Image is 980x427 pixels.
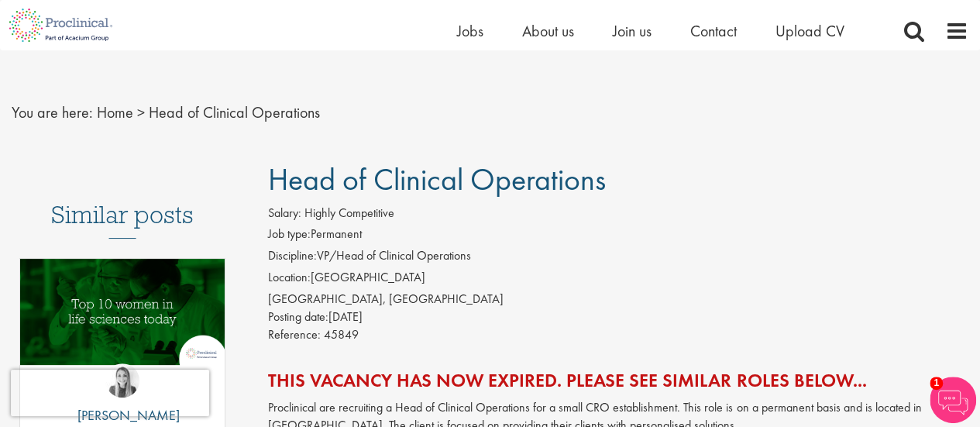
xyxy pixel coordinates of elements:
[304,205,394,221] span: Highly Competitive
[12,102,93,122] span: You are here:
[268,205,301,222] label: Salary:
[149,102,320,122] span: Head of Clinical Operations
[105,363,139,398] img: Hannah Burke
[522,21,574,41] a: About us
[324,326,359,343] span: 45849
[20,259,225,365] img: Top 10 women in life sciences today
[268,326,321,344] label: Reference:
[775,21,844,41] a: Upload CV
[268,160,606,199] span: Head of Clinical Operations
[268,308,328,325] span: Posting date:
[11,370,209,416] iframe: reCAPTCHA
[613,21,652,41] a: Join us
[20,259,225,396] a: Link to a post
[268,226,311,243] label: Job type:
[51,201,194,239] h3: Similar posts
[97,102,133,122] a: breadcrumb link
[137,102,145,122] span: >
[268,247,968,269] li: VP/Head of Clinical Operations
[268,308,968,326] div: [DATE]
[268,269,311,287] label: Location:
[268,226,968,247] li: Permanent
[268,370,968,391] h2: This vacancy has now expired. Please see similar roles below...
[690,21,737,41] a: Contact
[268,269,968,291] li: [GEOGRAPHIC_DATA]
[268,291,968,308] div: [GEOGRAPHIC_DATA], [GEOGRAPHIC_DATA]
[268,247,317,265] label: Discipline:
[930,377,976,423] img: Chatbot
[457,21,483,41] a: Jobs
[930,377,943,390] span: 1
